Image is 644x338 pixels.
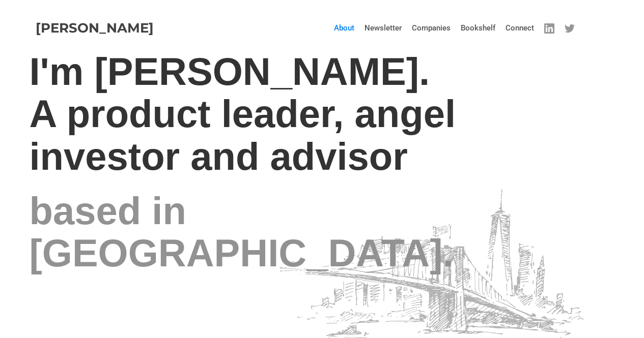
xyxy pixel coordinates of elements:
h2: based in [GEOGRAPHIC_DATA]. [30,190,590,274]
a: [PERSON_NAME] [36,15,154,41]
strong: [PERSON_NAME] [36,20,154,36]
a: Newsletter [359,13,407,43]
a: Companies [407,13,456,43]
h2: I'm [PERSON_NAME]. A product leader, angel investor and advisor [30,50,590,178]
a: About [329,13,359,43]
a: Connect [500,13,539,43]
img: linkedin-link [544,23,554,34]
a: Bookshelf [456,13,500,43]
img: linkedin-link [565,23,575,34]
